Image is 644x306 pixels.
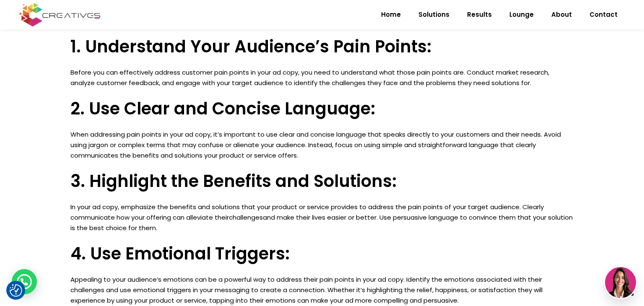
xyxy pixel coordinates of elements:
p: In your ad copy, emphasize the benefits and solutions that your product or service provides to ad... [70,202,574,233]
a: About [543,4,581,26]
a: Solutions [410,4,458,26]
h3: 1. Understand Your Audience’s Pain Points: [70,36,574,57]
img: agent [605,267,636,298]
div: WhatsApp contact [12,269,37,294]
p: Before you can effectively address customer pain points in your ad copy, you need to understand w... [70,67,574,88]
h3: 2. Use Clear and Concise Language: [70,99,574,119]
span: Contact [589,4,618,26]
p: Appealing to your audience’s emotions can be a powerful way to address their pain points in your ... [70,274,574,306]
h3: 3. Highlight the Benefits and Solutions: [70,171,574,191]
span: Solutions [418,4,449,26]
img: Creatives [18,2,102,28]
span: About [551,4,572,26]
a: Contact [581,4,626,26]
a: Lounge [501,4,543,26]
span: Home [381,4,401,26]
h3: 4. Use Emotional Triggers: [70,244,574,264]
a: Results [458,4,501,26]
button: Consent Preferences [10,284,22,297]
a: challenges [229,213,263,222]
span: Results [467,4,492,26]
img: Revisit consent button [10,284,22,297]
a: Home [372,4,410,26]
p: When addressing pain points in your ad copy, it’s important to use clear and concise language tha... [70,129,574,161]
span: Lounge [509,4,534,26]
